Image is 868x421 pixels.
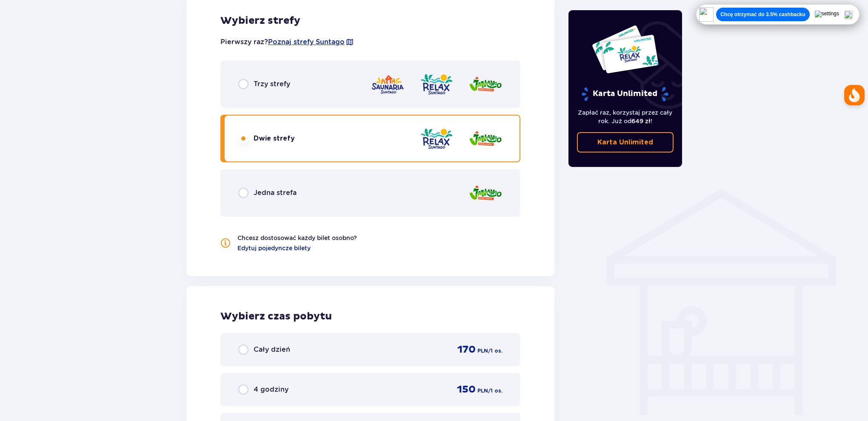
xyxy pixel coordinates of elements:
[254,385,288,394] span: 4 godziny
[577,132,674,153] a: Karta Unlimited
[468,72,503,96] img: Jamango
[631,118,651,124] span: 649 zł
[220,37,354,47] p: Pierwszy raz?
[468,181,503,205] img: Jamango
[577,108,674,125] p: Zapłać raz, korzystaj przez cały rok. Już od !
[488,347,503,355] span: / 1 os.
[268,37,345,47] a: Poznaj strefy Suntago
[488,387,503,395] span: / 1 os.
[477,387,488,395] span: PLN
[468,127,503,151] img: Jamango
[254,345,290,354] span: Cały dzień
[254,188,297,198] span: Jedna strefa
[591,25,659,74] img: Dwie karty całoroczne do Suntago z napisem 'UNLIMITED RELAX', na białym tle z tropikalnymi liśćmi...
[371,72,405,96] img: Saunaria
[237,244,311,252] a: Edytuj pojedyncze bilety
[220,310,520,323] h2: Wybierz czas pobytu
[597,138,653,147] p: Karta Unlimited
[457,383,476,396] span: 150
[254,79,290,89] span: Trzy strefy
[457,343,476,356] span: 170
[254,134,295,143] span: Dwie strefy
[420,127,454,151] img: Relax
[420,72,454,96] img: Relax
[477,347,488,355] span: PLN
[581,87,669,102] p: Karta Unlimited
[220,14,520,27] h2: Wybierz strefy
[237,234,357,242] p: Chcesz dostosować każdy bilet osobno?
